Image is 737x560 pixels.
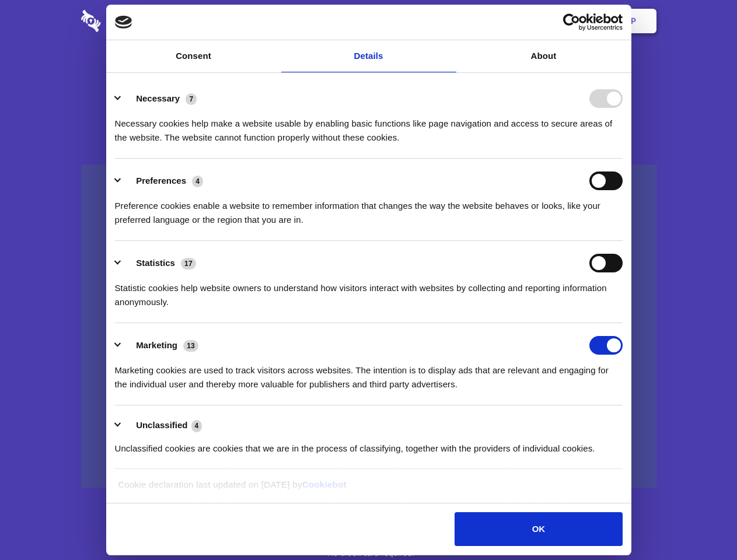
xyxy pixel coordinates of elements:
iframe: Drift Widget Chat Controller [679,502,723,546]
div: Unclassified cookies are cookies that we are in the process of classifying, together with the pro... [115,433,623,456]
span: 17 [181,258,196,269]
div: Preference cookies enable a website to remember information that changes the way the website beha... [115,190,623,227]
span: 4 [191,420,202,432]
button: Unclassified (4) [115,418,209,433]
a: Login [529,3,580,39]
button: Marketing (13) [115,336,206,355]
div: Necessary cookies help make a website usable by enabling basic functions like page navigation and... [115,108,623,145]
label: Necessary [136,93,180,103]
a: Cookiebot [302,480,347,489]
button: OK [455,512,622,546]
label: Marketing [136,340,177,350]
a: Usercentrics Cookiebot - opens in a new window [521,13,623,31]
img: logo-wordmark-white-trans-d4663122ce5f474addd5e946df7df03e33cb6a1c49d2221995e7729f52c070b2.svg [81,10,181,32]
a: Details [281,40,456,72]
a: Contact [473,3,527,39]
a: Consent [106,40,281,72]
span: 4 [192,176,203,187]
button: Preferences (4) [115,171,211,190]
h1: Eliminate Slack Data Loss. [81,52,656,94]
a: About [456,40,631,72]
div: Statistic cookies help website owners to understand how visitors interact with websites by collec... [115,272,623,309]
button: Necessary (7) [115,89,204,108]
h4: Auto-redaction of sensitive data, encrypted data sharing and self-destructing private chats. Shar... [81,106,656,145]
span: 7 [186,93,197,105]
span: 13 [183,340,198,352]
label: Preferences [136,176,186,185]
div: Marketing cookies are used to track visitors across websites. The intention is to display ads tha... [115,355,623,391]
img: logo [115,16,132,29]
label: Statistics [136,258,175,268]
div: Cookie declaration last updated on [DATE] by [109,478,628,501]
a: Pricing [343,3,393,39]
a: Wistia video thumbnail [81,164,656,488]
button: Statistics (17) [115,254,204,272]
